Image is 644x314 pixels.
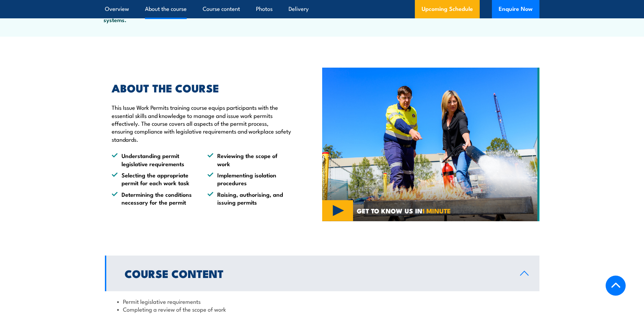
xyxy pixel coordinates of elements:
[112,171,195,187] li: Selecting the appropriate permit for each work task
[112,83,291,92] h2: ABOUT THE COURSE
[117,297,527,305] li: Permit legislative requirements
[105,256,539,291] a: Course Content
[112,152,195,168] li: Understanding permit legislative requirements
[207,171,291,187] li: Implementing isolation procedures
[322,68,539,221] img: Fire Extinguisher Training
[112,190,195,206] li: Determining the conditions necessary for the permit
[125,268,509,278] h2: Course Content
[422,206,451,215] strong: 1 MINUTE
[117,305,527,313] li: Completing a review of the scope of work
[207,190,291,206] li: Raising, authorising, and issuing permits
[112,103,291,143] p: This Issue Work Permits training course equips participants with the essential skills and knowled...
[357,208,451,214] span: GET TO KNOW US IN
[207,152,291,168] li: Reviewing the scope of work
